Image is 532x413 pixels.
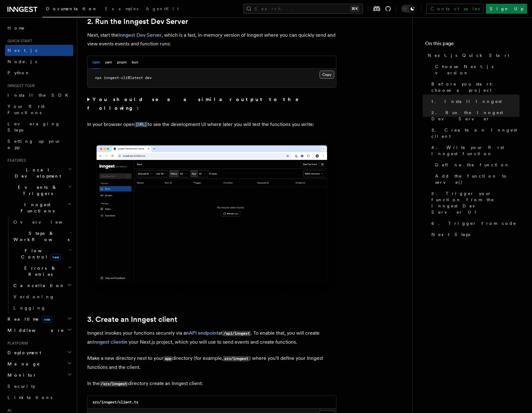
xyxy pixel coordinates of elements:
[11,248,69,260] span: Flow Control
[87,17,188,26] a: 2. Run the Inngest Dev Server
[11,291,73,302] a: Versioning
[87,315,177,324] a: 3. Create an Inngest client
[429,188,520,218] a: 5. Trigger your function from the Inngest Dev Server UI
[117,56,127,69] button: pnpm
[87,95,336,113] summary: You should see a similar output to the following:
[431,144,520,157] span: 4. Write your first Inngest function
[5,347,73,358] button: Deployment
[5,39,32,44] span: Quick start
[5,90,73,101] a: Install the SDK
[5,164,73,182] button: Local Development
[431,190,520,215] span: 5. Trigger your function from the Inngest Dev Server UI
[5,392,73,403] a: Limitations
[50,254,61,261] span: new
[350,6,359,12] kbd: ⌘K
[431,81,520,93] span: Before you start: choose a project
[5,216,73,313] div: Inngest Functions
[11,245,73,262] button: Flow Controlnew
[433,170,520,188] a: Add the function to serve()
[243,4,363,14] button: Search...⌘K
[93,56,100,69] button: npm
[401,5,416,12] button: Toggle dark mode
[87,379,336,388] p: In the directory create an Inngest client:
[431,98,502,104] span: 1. Install Inngest
[435,63,520,76] span: Choose Next.js version
[105,6,138,11] span: Examples
[118,32,162,38] a: Inngest Dev Server
[5,202,67,214] span: Inngest Functions
[7,25,25,31] span: Home
[189,330,218,336] a: API endpoint
[429,107,520,124] a: 2. Run the Inngest Dev Server
[7,59,37,64] span: Node.js
[428,52,509,58] span: Next.js Quick Start
[5,67,73,78] a: Python
[135,121,148,127] a: [URL]
[433,61,520,78] a: Choose Next.js version
[7,139,61,150] span: Setting up your app
[87,96,307,111] strong: You should see a similar output to the following:
[429,96,520,107] a: 1. Install Inngest
[5,56,73,67] a: Node.js
[42,316,52,323] span: new
[7,395,52,400] span: Limitations
[429,229,520,240] a: Next Steps
[87,31,336,48] p: Next, start the , which is a fast, in-memory version of Inngest where you can quickly send and vi...
[132,56,138,69] button: bun
[5,316,52,322] span: Realtime
[433,159,520,170] a: Define the function
[429,124,520,142] a: 3. Create an Inngest client
[5,325,73,336] button: Middleware
[11,302,73,313] a: Logging
[5,101,73,118] a: Your first Functions
[87,139,336,295] img: Inngest Dev Server's 'Runs' tab with no data
[431,127,520,139] span: 3. Create an Inngest client
[46,6,97,11] span: Documentation
[5,184,68,197] span: Events & Triggers
[429,218,520,229] a: 6. Trigger from code
[486,4,527,14] a: Sign Up
[5,313,73,325] button: Realtimenew
[5,199,73,216] button: Inngest Functions
[5,361,40,367] span: Manage
[93,400,138,404] code: src/inngest/client.ts
[5,408,12,413] span: AI
[101,2,142,17] a: Examples
[5,341,28,346] span: Platform
[95,76,152,80] code: npx inngest-cli@latest dev
[93,339,123,345] a: Inngest client
[429,142,520,159] a: 4. Write your first Inngest function
[11,280,73,291] button: Cancellation
[426,4,483,14] a: Contact sales
[7,104,45,115] span: Your first Functions
[11,265,68,277] span: Errors & Retries
[11,216,73,228] a: Overview
[7,70,30,75] span: Python
[5,136,73,153] a: Setting up your app
[435,162,510,168] span: Define the function
[5,372,37,378] span: Monitor
[431,220,516,226] span: 6. Trigger from code
[11,262,73,280] button: Errors & Retries
[425,50,520,61] a: Next.js Quick Start
[223,356,249,361] code: src/inngest
[425,40,520,50] h4: On this page
[5,158,26,163] span: Features
[7,384,35,389] span: Security
[142,2,183,17] a: AgentKit
[7,48,37,53] span: Next.js
[7,121,60,132] span: Leveraging Steps
[100,381,128,387] code: /src/inngest
[5,327,64,333] span: Middleware
[222,331,251,336] code: /api/inngest
[5,45,73,56] a: Next.js
[11,230,69,243] span: Steps & Workflows
[320,71,334,79] button: Copy
[13,294,55,299] span: Versioning
[429,78,520,96] a: Before you start: choose a project
[105,56,112,69] button: yarn
[5,182,73,199] button: Events & Triggers
[5,22,73,34] a: Home
[164,356,172,361] code: app
[87,354,336,372] p: Make a new directory next to your directory (for example, ) where you'll define your Inngest func...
